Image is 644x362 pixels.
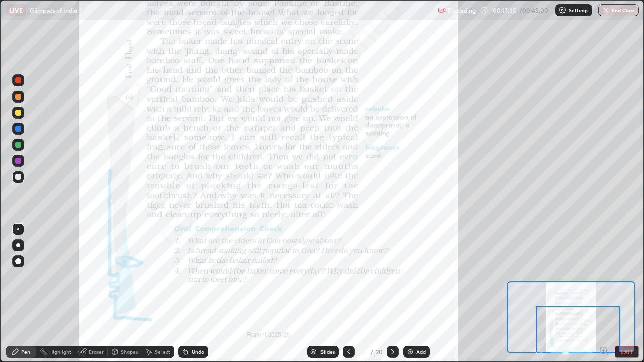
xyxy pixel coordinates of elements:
[558,6,567,14] img: class-settings-icons
[602,6,610,14] img: end-class-cross
[615,346,639,358] button: EXIT
[448,7,476,14] p: Recording
[9,6,23,14] p: LIVE
[121,349,138,354] div: Shapes
[192,349,204,354] div: Undo
[89,349,104,354] div: Eraser
[406,348,414,356] img: add-slide-button
[155,349,170,354] div: Select
[438,6,446,14] img: recording.375f2c34.svg
[376,347,383,356] div: 20
[416,349,426,354] div: Add
[569,8,588,13] p: Settings
[320,349,335,354] div: Slides
[21,349,30,354] div: Pen
[371,349,374,355] div: /
[30,6,82,14] p: Glimpses of India 1
[49,349,71,354] div: Highlight
[359,349,369,355] div: 5
[598,4,639,16] button: End Class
